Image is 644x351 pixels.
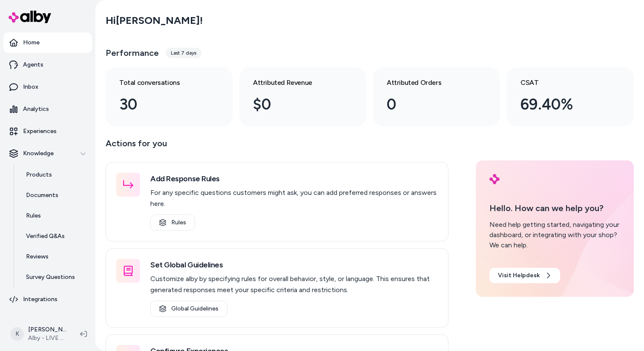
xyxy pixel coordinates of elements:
span: Alby - LIVE on [DOMAIN_NAME] [28,334,66,342]
a: Documents [17,185,92,206]
a: Visit Helpdesk [489,268,560,283]
p: Integrations [23,295,57,304]
div: 30 [119,93,205,116]
h2: Hi [PERSON_NAME] ! [106,14,203,27]
p: Home [23,38,40,47]
p: Products [26,171,52,179]
button: Knowledge [3,143,92,164]
p: Actions for you [106,136,448,157]
h3: Set Global Guidelines [150,259,438,271]
h3: Add Response Rules [150,173,438,185]
img: alby Logo [489,174,500,184]
img: alby Logo [9,11,51,23]
p: Rules [26,212,41,220]
p: Reviews [26,252,49,261]
a: Total conversations 30 [106,67,233,126]
div: $0 [253,93,339,116]
a: Analytics [3,99,92,119]
h3: CSAT [520,78,607,88]
a: Rules [150,215,195,231]
a: Rules [17,206,92,226]
a: Attributed Revenue $0 [239,67,366,126]
a: Reviews [17,247,92,267]
p: Verified Q&As [26,232,65,241]
h3: Attributed Orders [387,78,473,88]
a: Products [17,165,92,185]
a: Inbox [3,77,92,97]
a: CSAT 69.40% [507,67,634,126]
p: Experiences [23,127,57,136]
a: Home [3,32,92,53]
a: Survey Questions [17,267,92,287]
p: Agents [23,61,43,69]
a: Experiences [3,121,92,142]
h3: Performance [106,47,159,59]
p: Inbox [23,83,38,91]
div: Last 7 days [166,48,201,58]
a: Attributed Orders 0 [373,67,500,126]
p: Survey Questions [26,273,75,281]
div: Need help getting started, navigating your dashboard, or integrating with your shop? We can help. [489,220,620,250]
a: Global Guidelines [150,301,227,317]
button: K[PERSON_NAME]Alby - LIVE on [DOMAIN_NAME] [5,320,73,348]
span: K [10,327,24,341]
a: Agents [3,55,92,75]
p: Analytics [23,105,49,113]
p: Documents [26,191,58,200]
p: [PERSON_NAME] [28,325,66,334]
p: Customize alby by specifying rules for overall behavior, style, or language. This ensures that ge... [150,273,438,296]
div: 0 [387,93,473,116]
p: For any specific questions customers might ask, you can add preferred responses or answers here. [150,187,438,209]
h3: Attributed Revenue [253,78,339,88]
div: 69.40% [520,93,607,116]
p: Knowledge [23,149,54,158]
h3: Total conversations [119,78,205,88]
p: Hello. How can we help you? [489,202,620,215]
a: Integrations [3,289,92,310]
a: Verified Q&As [17,226,92,247]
